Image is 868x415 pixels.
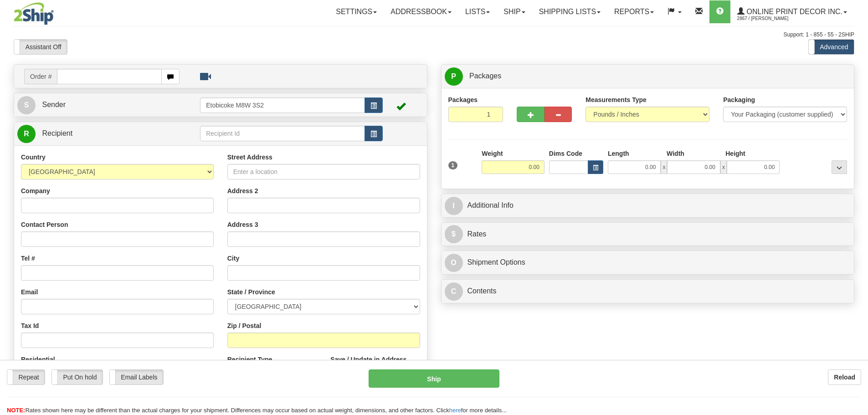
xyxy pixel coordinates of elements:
div: ... [832,160,847,174]
label: Recipient Type [227,355,272,364]
a: Online Print Decor Inc. 2867 / [PERSON_NAME] [730,0,854,23]
label: Zip / Postal [227,321,262,330]
span: R [17,125,36,143]
button: Ship [369,369,499,388]
label: Height [725,149,745,158]
span: 2867 / [PERSON_NAME] [737,14,806,23]
div: Support: 1 - 855 - 55 - 2SHIP [14,31,854,39]
label: Packaging [723,95,755,104]
label: Repeat [7,370,45,384]
label: Put On hold [52,370,103,384]
a: Reports [607,0,661,23]
label: Assistant Off [14,40,67,54]
a: Ship [497,0,532,23]
label: Width [667,149,684,158]
span: C [445,282,463,301]
label: City [227,254,239,263]
span: Online Print Decor Inc. [745,8,842,15]
span: Sender [42,101,66,108]
input: Enter a location [227,164,420,179]
label: Residential [21,355,55,364]
label: Weight [482,149,503,158]
label: Email Labels [110,370,163,384]
a: OShipment Options [445,253,851,272]
span: Packages [469,72,501,80]
label: Company [21,186,50,195]
label: Address 2 [227,186,258,195]
span: I [445,197,463,215]
a: Lists [458,0,497,23]
label: Measurements Type [586,95,647,104]
label: Advanced [809,40,854,54]
label: Save / Update in Address Book [330,355,420,373]
a: here [449,407,461,414]
label: Email [21,287,38,297]
span: O [445,254,463,272]
label: Dims Code [549,149,582,158]
span: P [445,67,463,86]
span: Recipient [42,129,72,137]
span: x [720,160,727,174]
label: Country [21,153,46,162]
label: Contact Person [21,220,68,229]
a: Settings [329,0,384,23]
label: State / Province [227,287,275,297]
a: R Recipient [17,124,180,143]
button: Reload [828,369,861,385]
b: Reload [834,374,855,381]
input: Sender Id [200,97,365,113]
a: S Sender [17,96,200,114]
a: Addressbook [384,0,458,23]
span: 1 [448,161,458,169]
span: NOTE: [7,407,25,414]
a: IAdditional Info [445,196,851,215]
span: S [17,96,36,114]
iframe: chat widget [847,161,867,254]
label: Packages [448,95,478,104]
label: Tel # [21,254,35,263]
span: Order # [24,69,57,84]
a: CContents [445,282,851,301]
span: $ [445,225,463,243]
span: x [661,160,667,174]
input: Recipient Id [200,126,365,141]
label: Address 3 [227,220,258,229]
a: P Packages [445,67,851,86]
img: logo2867.jpg [14,2,54,25]
a: Shipping lists [532,0,607,23]
label: Length [608,149,629,158]
a: $Rates [445,225,851,244]
label: Street Address [227,153,272,162]
label: Tax Id [21,321,39,330]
